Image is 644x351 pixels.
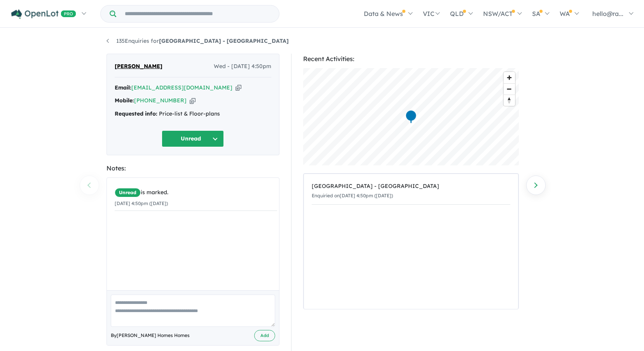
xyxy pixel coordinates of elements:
[504,72,515,83] button: Zoom in
[303,68,519,165] canvas: Map
[303,54,519,64] div: Recent Activities:
[592,10,623,18] span: hello@ra...
[115,109,271,119] div: Price-list & Floor-plans
[106,37,538,46] nav: breadcrumb
[190,97,195,105] button: Copy
[115,110,157,117] strong: Requested info:
[118,5,277,22] input: Try estate name, suburb, builder or developer
[504,95,515,106] button: Reset bearing to north
[312,193,393,198] small: Enquiried on [DATE] 4:50pm ([DATE])
[405,110,417,124] div: Map marker
[236,84,241,92] button: Copy
[312,178,510,205] a: [GEOGRAPHIC_DATA] - [GEOGRAPHIC_DATA]Enquiried on[DATE] 4:50pm ([DATE])
[106,37,289,44] a: 135Enquiries for[GEOGRAPHIC_DATA] - [GEOGRAPHIC_DATA]
[504,83,515,95] button: Zoom out
[115,62,162,71] span: [PERSON_NAME]
[115,188,141,197] span: Unread
[214,62,271,71] span: Wed - [DATE] 4:50pm
[115,97,134,104] strong: Mobile:
[254,330,275,341] button: Add
[106,163,279,174] div: Notes:
[504,95,515,106] span: Reset bearing to north
[162,130,224,147] button: Unread
[115,84,131,91] strong: Email:
[312,182,510,191] div: [GEOGRAPHIC_DATA] - [GEOGRAPHIC_DATA]
[115,188,277,197] div: is marked.
[111,332,190,339] span: By [PERSON_NAME] Homes Homes
[134,97,187,104] a: [PHONE_NUMBER]
[131,84,232,91] a: [EMAIL_ADDRESS][DOMAIN_NAME]
[11,9,76,19] img: Openlot PRO Logo White
[159,37,289,44] strong: [GEOGRAPHIC_DATA] - [GEOGRAPHIC_DATA]
[115,200,168,206] small: [DATE] 4:50pm ([DATE])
